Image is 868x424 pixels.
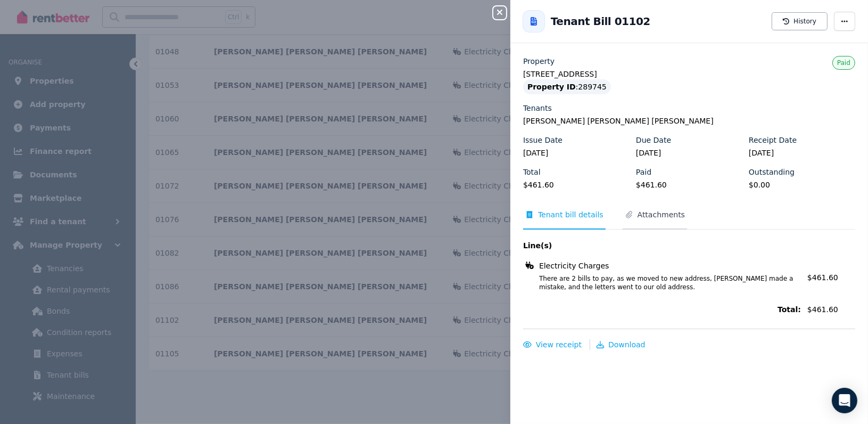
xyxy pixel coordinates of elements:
[551,14,650,29] h2: Tenant Bill 01102
[527,81,576,92] span: Property ID
[526,274,801,291] span: There are 2 bills to pay, as we moved to new address, [PERSON_NAME] made a mistake, and the lette...
[536,340,582,349] span: View receipt
[749,180,855,190] legend: $0.00
[523,116,855,126] legend: [PERSON_NAME] [PERSON_NAME] [PERSON_NAME]
[523,56,555,67] label: Property
[523,148,630,158] legend: [DATE]
[538,209,604,220] span: Tenant bill details
[523,339,582,350] button: View receipt
[636,148,742,158] legend: [DATE]
[636,180,742,190] legend: $461.60
[539,260,609,271] span: Electricity Charges
[523,79,611,94] div: : 289745
[807,273,838,282] span: $461.60
[523,240,801,251] span: Line(s)
[807,304,855,315] span: $461.60
[636,167,651,177] label: Paid
[523,180,630,190] legend: $461.60
[523,167,541,177] label: Total
[772,12,828,30] button: History
[523,69,855,79] legend: [STREET_ADDRESS]
[608,340,646,349] span: Download
[832,388,857,413] div: Open Intercom Messenger
[837,59,850,67] span: Paid
[523,209,855,230] nav: Tabs
[523,103,552,113] label: Tenants
[523,135,563,145] label: Issue Date
[523,304,801,315] span: Total:
[638,209,685,220] span: Attachments
[597,339,646,350] button: Download
[636,135,671,145] label: Due Date
[749,148,855,158] legend: [DATE]
[749,167,795,177] label: Outstanding
[749,135,797,145] label: Receipt Date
